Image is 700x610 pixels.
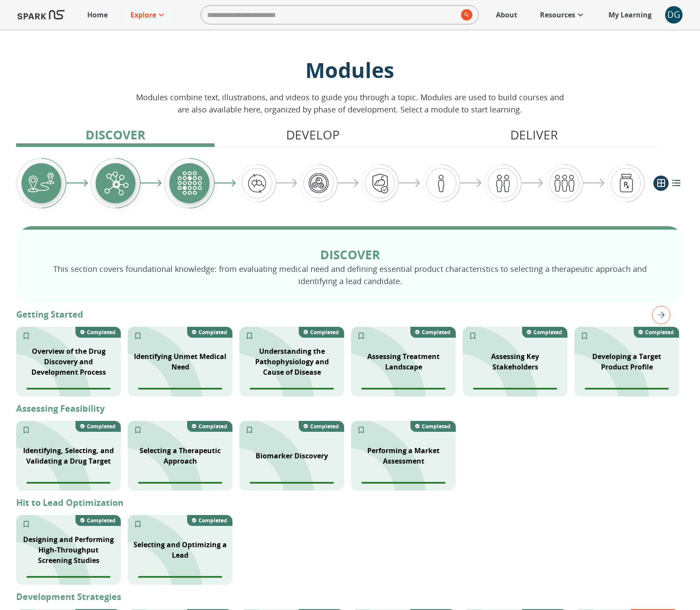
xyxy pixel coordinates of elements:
p: Assessing Treatment Landscape [356,351,451,372]
span: Module completion progress of user [27,388,110,390]
svg: Add to My Learning [357,332,365,340]
a: My Learning [604,5,656,24]
a: Home [83,5,112,24]
p: Designing and Performing High-Throughput Screening Studies [21,534,116,566]
p: Completed [198,423,227,430]
p: Completed [422,329,451,336]
div: Graphic showing the progression through the Discover, Develop, and Deliver pipeline, highlighting... [16,158,645,209]
p: Assessing Feasibility [16,402,684,415]
p: Getting Started [16,308,684,321]
p: Completed [87,517,116,524]
div: SPARK NS branding pattern [351,421,456,491]
svg: Add to My Learning [22,426,31,434]
span: Module completion progress of user [585,388,669,390]
p: Selecting and Optimizing a Lead [133,539,227,560]
span: Module completion progress of user [362,388,445,390]
a: Resources [536,5,590,24]
div: Dart hitting bullseye [16,421,121,491]
span: Module completion progress of user [138,482,222,484]
button: right [649,302,670,328]
p: About [496,10,517,20]
button: search [458,6,472,24]
p: Completed [645,329,674,336]
div: SPARK NS branding pattern [239,421,344,491]
span: Module completion progress of user [362,482,445,484]
p: Develop [286,125,340,144]
img: arrow-right [66,180,88,187]
div: SPARK NS branding pattern [16,515,121,585]
p: Explore [130,10,156,20]
p: Completed [310,423,339,430]
img: arrow-right [460,179,481,187]
a: Explore [126,5,171,24]
p: Deliver [510,125,558,144]
div: SPARK NS branding pattern [16,327,121,396]
button: account of current user [665,6,683,24]
svg: Add to My Learning [245,332,254,340]
p: Discover [85,125,145,144]
p: Completed [198,329,227,336]
img: Logo of SPARK at Stanford [17,4,65,25]
p: Overview of the Drug Discovery and Development Process [21,346,116,377]
p: Modules combine text, illustrations, and videos to guide you through a topic. Modules are used to... [133,91,567,115]
p: Completed [87,329,116,336]
p: Home [87,10,108,20]
button: grid view [653,176,669,191]
svg: Add to My Learning [22,520,31,529]
img: arrow-right [215,180,236,187]
div: SPARK NS branding pattern [239,327,344,396]
p: Assessing Key Stakeholders [468,351,562,372]
img: arrow-right [140,180,162,187]
p: Selecting a Therapeutic Approach [133,445,227,466]
p: This section covers foundational knowledge: from evaluating medical need and defining essential p... [44,263,656,287]
svg: Add to My Learning [468,332,477,340]
p: Completed [533,329,562,336]
svg: Add to My Learning [357,426,365,434]
p: Completed [422,423,451,430]
p: Developing a Target Product Profile [580,351,674,372]
div: SPARK NS branding pattern [574,327,679,396]
div: Spark NS branding pattern [128,421,232,491]
span: Module completion progress of user [27,482,110,484]
p: Performing a Market Assessment [356,445,451,466]
svg: Add to My Learning [133,520,142,529]
div: SPARK NS branding pattern [128,515,232,585]
p: My Learning [608,10,652,20]
button: list view [669,176,684,191]
p: Biomarker Discovery [256,451,328,461]
span: Module completion progress of user [250,388,334,390]
a: About [492,5,522,24]
div: SPARK NS branding pattern [351,327,456,396]
img: arrow-right [583,179,604,187]
p: Discover [44,246,656,263]
svg: Add to My Learning [245,426,254,434]
p: Identifying, Selecting, and Validating a Drug Target [21,445,116,466]
img: arrow-right [522,179,543,187]
svg: Add to My Learning [133,332,142,340]
p: Development Strategies [16,590,684,603]
img: arrow-right [276,179,297,187]
div: SPARK NS branding pattern [128,327,232,396]
svg: Add to My Learning [580,332,589,340]
p: Understanding the Pathophysiology and Cause of Disease [245,346,339,377]
p: Completed [310,329,339,336]
p: Hit to Lead Optimization [16,496,684,509]
span: Module completion progress of user [250,482,334,484]
div: DG [665,6,683,24]
span: Module completion progress of user [473,388,557,390]
img: arrow-right [399,179,420,187]
p: Completed [198,517,227,524]
svg: Add to My Learning [133,426,142,434]
img: arrow-right [338,179,359,187]
p: Completed [87,423,116,430]
p: Identifying Unmet Medical Need [133,351,227,372]
span: Module completion progress of user [138,388,222,390]
p: Resources [540,10,575,20]
span: Module completion progress of user [138,576,222,578]
p: Modules [133,56,567,84]
div: SPARK NS branding pattern [463,327,567,396]
svg: Add to My Learning [22,332,31,340]
span: Module completion progress of user [27,576,110,578]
